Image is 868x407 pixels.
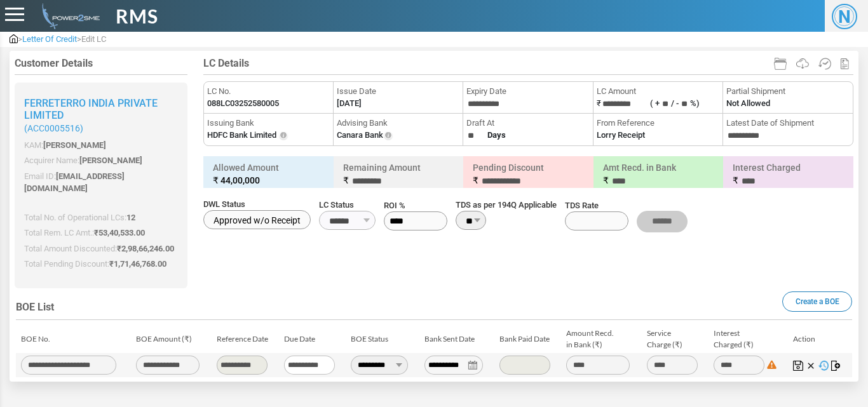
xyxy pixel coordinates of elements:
span: Edit LC [81,34,106,44]
p: KAM: [24,139,178,152]
h6: Interest Charged [726,159,850,190]
td: Interest Charged (₹) [709,325,789,353]
td: BOE Amount (₹) [131,325,212,353]
h6: Allowed Amount [207,159,330,189]
h6: Remaining Amount [337,159,461,190]
span: ₹ [94,228,145,237]
span: 2,98,66,246.00 [121,244,174,253]
label: Approved w/o Receipt [203,210,311,229]
span: N [832,4,857,29]
h4: Customer Details [15,57,187,69]
span: LC No. [207,85,330,98]
small: ₹ 44,00,000 [213,174,324,187]
input: ( +/ -%) [679,97,690,111]
span: Issuing Bank [207,117,330,130]
img: History [818,361,829,371]
td: Due Date [279,325,346,353]
strong: Days [487,130,506,140]
img: Cancel Changes [806,361,816,371]
input: ( +/ -%) [660,97,671,111]
label: ( + / - %) [650,98,700,108]
a: Create a BOE [782,291,852,312]
span: TDS Rate [565,199,628,212]
img: Difference: 0 [767,360,776,370]
span: ₹ [109,259,166,269]
span: Letter Of Credit [22,34,77,44]
span: RMS [116,2,158,30]
td: Action [788,325,852,353]
span: [PERSON_NAME] [79,156,142,165]
small: (ACC0005516) [24,123,178,134]
h2: Ferreterro India Private Limited [24,97,178,134]
span: [EMAIL_ADDRESS][DOMAIN_NAME] [24,171,125,194]
td: BOE No. [16,325,131,353]
td: Reference Date [212,325,279,353]
span: [PERSON_NAME] [43,140,106,150]
label: HDFC Bank Limited [207,129,276,142]
span: BOE List [16,301,54,313]
span: Issue Date [337,85,459,98]
span: ₹ [343,175,349,185]
li: ₹ [593,82,723,114]
span: 12 [126,213,135,222]
span: DWL Status [203,198,311,211]
p: Total Amount Discounted: [24,243,178,255]
span: 1,71,46,768.00 [114,259,166,269]
label: [DATE] [337,97,362,110]
span: ₹ [603,175,609,185]
span: Advising Bank [337,117,459,130]
p: Total Pending Discount: [24,258,178,270]
img: admin [10,34,18,43]
p: Email ID: [24,170,178,195]
span: ₹ [733,175,738,185]
label: Lorry Receipt [597,129,645,142]
span: 53,40,533.00 [98,228,145,237]
label: Canara Bank [337,129,383,142]
td: Amount Recd. in Bank (₹) [561,325,642,353]
span: ROI % [384,199,447,212]
img: Map Invoices [831,361,841,371]
span: LC Amount [597,85,719,98]
h4: LC Details [203,57,853,69]
td: Bank Sent Date [419,325,494,353]
span: LC Status [319,199,376,211]
td: Service Charge (₹) [642,325,709,353]
td: Bank Paid Date [494,325,561,353]
label: Not Allowed [726,97,770,110]
td: BOE Status [346,325,419,353]
p: Total No. of Operational LCs: [24,211,178,224]
span: Latest Date of Shipment [726,117,850,130]
span: Draft At [466,117,589,130]
span: From Reference [597,117,719,130]
span: ₹ [473,175,478,185]
img: Save Changes [793,361,803,371]
span: Expiry Date [466,85,589,98]
p: Total Rem. LC Amt.: [24,227,178,239]
img: Info [383,131,393,141]
span: TDS as per 194Q Applicable [456,199,557,211]
span: ₹ [117,244,174,253]
label: 088LC03252580005 [207,97,279,110]
img: admin [37,3,100,29]
p: Acquirer Name: [24,154,178,167]
h6: Pending Discount [466,159,590,190]
img: Info [278,131,288,141]
h6: Amt Recd. in Bank [597,159,721,190]
span: Partial Shipment [726,85,850,98]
